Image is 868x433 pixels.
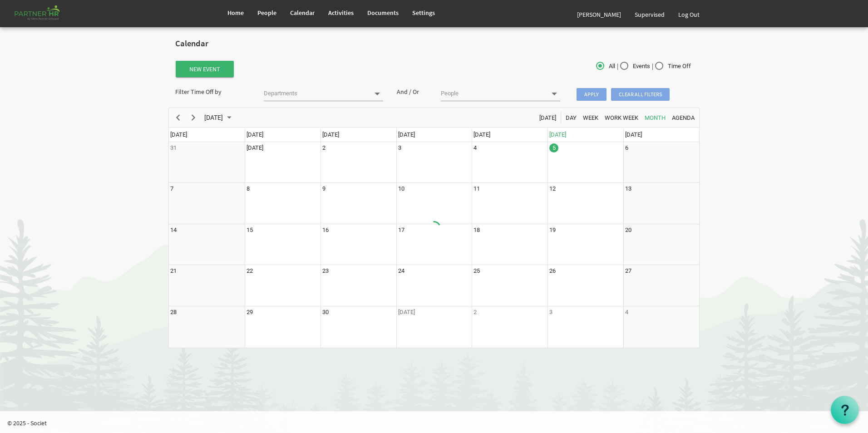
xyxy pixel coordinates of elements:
span: Activities [328,9,354,17]
h2: Calendar [175,39,693,49]
button: New Event [176,61,234,77]
span: Apply [577,88,607,101]
input: People [441,87,546,100]
div: | | [523,60,700,73]
span: Supervised [635,10,665,19]
a: Log Out [671,2,706,27]
span: Events [620,62,650,70]
span: Time Off [655,62,691,70]
span: All [596,62,615,70]
span: Calendar [290,9,315,17]
span: Documents [367,9,399,17]
schedule: of September 2025 [168,108,700,348]
p: © 2025 - Societ [7,418,868,428]
span: Clear all filters [611,88,670,101]
input: Departments [264,87,369,100]
a: [PERSON_NAME] [570,2,628,27]
span: Settings [412,9,435,17]
div: Filter Time Off by [168,87,257,96]
span: Home [227,9,244,17]
span: People [257,9,276,17]
div: And / Or [390,87,434,96]
a: Supervised [628,2,671,27]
